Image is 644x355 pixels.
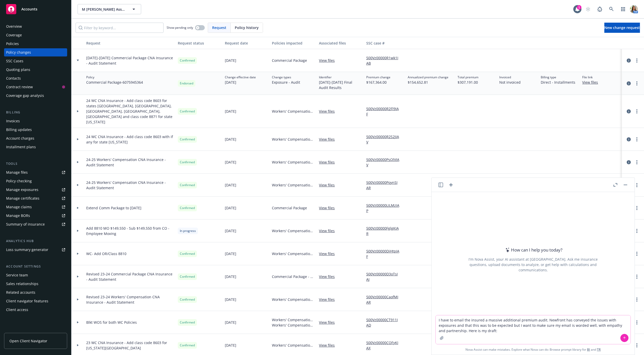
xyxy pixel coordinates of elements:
a: more [634,297,640,303]
span: Workers' Compensation - All Other States [272,228,315,233]
span: Workers' Compensation - [GEOGRAPHIC_DATA] [272,317,315,322]
a: Summary of insurance [4,220,67,228]
a: more [634,80,640,86]
span: Change effective date [225,75,256,80]
span: [DATE] [225,228,236,233]
span: Open Client Navigator [9,338,47,344]
a: Overview [4,22,67,31]
a: Quoting plans [4,66,67,74]
a: Accounts [4,2,67,16]
div: Client navigator features [6,297,48,305]
div: Manage exposures [6,186,38,194]
div: Account settings [4,264,67,269]
a: 500Vz00000R1wk1IAB [366,55,404,66]
span: Workers' Compensation - All Other States [272,251,315,256]
span: Workers' Compensation - All Other States [272,137,315,142]
span: Extend Comm Package to [DATE] [86,205,141,211]
span: [DATE]-[DATE] Final Audit Results [319,80,362,90]
div: Tools [4,161,67,166]
span: Revised 23-24 Commercial Package CNA Insurance - Audit Statement [86,271,174,282]
div: Billing [4,110,67,115]
a: circleInformation [626,57,632,64]
div: Summary of insurance [6,220,45,228]
span: Manage exposures [4,186,67,194]
a: Start snowing [583,4,593,14]
span: In progress [180,229,196,233]
span: 24 WC CNA Insurance - Add class code 8603 with if any for state [US_STATE] [86,134,174,145]
a: View files [319,297,339,302]
span: Confirmed [180,274,195,279]
span: Direct - Installments [541,80,575,85]
span: Workers' Compensation - All Other States [272,109,315,114]
div: Coverage gap analysis [6,92,44,100]
a: circleInformation [626,136,632,142]
span: Workers' Compensation - All Other States [272,159,315,165]
span: Policy history [235,25,259,30]
span: Accounts [21,7,37,11]
a: 500Vz00000D3oTsIAJ [366,271,404,282]
a: SSC Cases [4,57,67,65]
a: Billing updates [4,126,67,134]
div: How can I help you today? [504,247,562,253]
a: more [634,182,640,188]
a: 500Vz00000FglgKIAR [366,226,404,236]
button: Request date [223,37,270,49]
div: Associated files [319,40,362,46]
span: Confirmed [180,320,195,325]
span: Add 8810 MO $149,550 - Sub $149,550 from CO - Employee Moving [86,226,174,236]
a: Client access [4,306,67,314]
span: File link [582,75,602,80]
a: Client navigator features [4,297,67,305]
div: Contacts [6,74,21,82]
a: View files [319,159,339,165]
div: Service team [6,271,28,279]
button: SSC case # [364,37,406,49]
div: Manage claims [6,203,32,211]
a: View files [582,80,602,85]
button: Request [84,37,176,49]
span: Confirmed [180,58,195,63]
span: 24-25 Workers' Compensation CNA Insurance - Audit Statement [86,180,174,190]
a: View files [319,58,339,63]
span: M [PERSON_NAME] Associates, LLC [82,7,126,12]
span: Endorsed [180,81,193,86]
span: Billing type [541,75,575,80]
div: Related accounts [6,288,35,297]
div: Invoices [6,117,20,125]
div: Toggle Row Expanded [71,151,84,174]
span: Commercial Package [272,58,307,63]
div: Sales relationships [6,280,38,288]
div: Policies impacted [272,40,315,46]
button: Associated files [317,37,364,49]
a: 500Vz00000R2S2JIAV [366,134,404,145]
div: Toggle Row Expanded [71,288,84,311]
a: Manage claims [4,203,67,211]
span: Policy [86,75,143,80]
span: $154,652.81 [408,80,448,85]
span: Confirmed [180,252,195,256]
a: 500Vz00000R2Fl9IAF [366,106,404,117]
div: Toggle Row Expanded [71,311,84,334]
div: Loss summary generator [6,246,48,254]
span: Identifier [319,75,362,80]
button: M [PERSON_NAME] Associates, LLC [78,4,141,14]
a: Policy changes [4,48,67,56]
span: Revised 23-24 Workers' Compensation CNA Insurance - Audit Statement [86,294,174,305]
span: Nova Assist can make mistakes. Explore what Nova can do: Browse prompt library for and [434,344,633,355]
div: Quoting plans [6,66,30,74]
a: more [634,274,640,280]
div: Coverage [6,31,22,39]
div: Toggle Row Expanded [71,95,84,128]
a: Search [606,4,617,14]
a: 500Vz00000PsQlVIAV [366,157,404,168]
a: Installment plans [4,143,67,151]
div: Toggle Row Expanded [71,197,84,219]
a: more [634,205,640,211]
div: Manage certificates [6,194,39,202]
a: more [634,57,640,64]
a: Sales relationships [4,280,67,288]
span: [DATE] [225,182,236,188]
span: Confirmed [180,183,195,187]
span: WC- Add OR/Class 8810 [86,251,126,256]
span: 24 WC CNA Insurance - Add class code 8603 for states [GEOGRAPHIC_DATA], [GEOGRAPHIC_DATA], [GEOGR... [86,98,174,125]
